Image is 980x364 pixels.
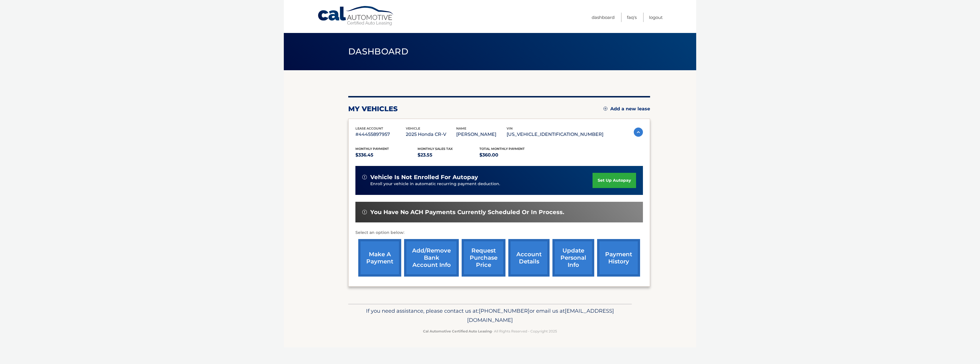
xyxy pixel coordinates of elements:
span: vehicle is not enrolled for autopay [370,174,478,181]
p: Enroll your vehicle in automatic recurring payment deduction. [370,181,593,187]
span: Monthly sales Tax [418,147,453,151]
span: Dashboard [348,46,408,57]
p: $23.55 [418,151,480,159]
p: #44455897957 [355,130,406,138]
a: Logout [649,13,663,22]
img: add.svg [603,107,607,111]
span: [PHONE_NUMBER] [479,308,530,314]
span: You have no ACH payments currently scheduled or in process. [370,209,564,216]
span: Total Monthly Payment [479,147,525,151]
p: $360.00 [479,151,542,159]
h2: my vehicles [348,105,398,113]
p: [US_VEHICLE_IDENTIFICATION_NUMBER] [507,130,603,138]
p: - All Rights Reserved - Copyright 2025 [352,328,628,334]
p: If you need assistance, please contact us at: or email us at [352,306,628,325]
img: alert-white.svg [362,175,367,179]
span: lease account [355,126,383,130]
p: $336.45 [355,151,418,159]
a: FAQ's [627,13,637,22]
a: make a payment [358,239,401,277]
a: Add a new lease [603,106,650,112]
strong: Cal Automotive Certified Auto Leasing [423,329,492,333]
span: name [456,126,466,130]
span: [EMAIL_ADDRESS][DOMAIN_NAME] [467,308,614,323]
a: Add/Remove bank account info [404,239,459,277]
a: account details [508,239,550,277]
p: [PERSON_NAME] [456,130,507,138]
a: request purchase price [462,239,505,277]
a: Dashboard [592,13,615,22]
a: set up autopay [593,173,636,188]
a: Cal Automotive [317,6,395,26]
img: alert-white.svg [362,210,367,214]
p: 2025 Honda CR-V [406,130,456,138]
p: Select an option below: [355,229,643,236]
a: update personal info [552,239,594,277]
span: vehicle [406,126,420,130]
img: accordion-active.svg [634,128,643,137]
span: vin [507,126,513,130]
span: Monthly Payment [355,147,389,151]
a: payment history [597,239,640,277]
